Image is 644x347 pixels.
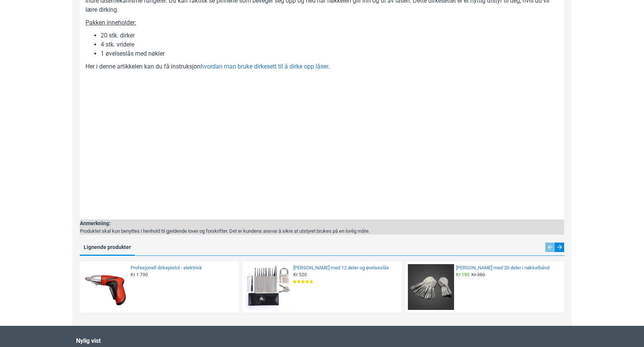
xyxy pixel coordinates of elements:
a: Lignende produkter [80,242,135,255]
a: Profesjonell dirkepistol - elektrisk [131,265,234,271]
img: Dirkesett med 12 deler og øvelseslås [245,264,291,310]
div: Next slide [555,243,564,252]
img: Profesjonell dirkepistol - elektrisk [82,264,129,310]
img: Dirkesett med 20 deler i nøkkelbånd [408,264,454,310]
u: Pakken inneholder: [86,19,136,26]
p: Her i denne artikkelen kan du få instruksjon . [86,62,558,71]
iframe: Video Player [86,75,222,211]
a: hvordan man bruke dirkesett til å dirke opp låser [201,62,328,71]
li: 1 øvelseslås med nøkler [101,49,558,58]
div: Previous slide [545,243,555,252]
div: Anmerkning: [80,219,370,227]
span: Kr 520 [293,272,307,278]
div: Produktet skal kun benyttes i henhold til gjeldende lover og forskrifter. Det er kundens ansvar å... [80,227,370,235]
span: Kr 380 [471,272,485,278]
li: 4 stk. vridere [101,40,558,49]
li: 20 stk. dirker [101,31,558,40]
span: Kr 190 [456,272,470,278]
a: [PERSON_NAME] med 20 deler i nøkkelbånd [456,265,560,271]
span: Kr 1 790 [131,272,148,278]
a: [PERSON_NAME] med 12 deler og øvelseslås [293,265,397,271]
